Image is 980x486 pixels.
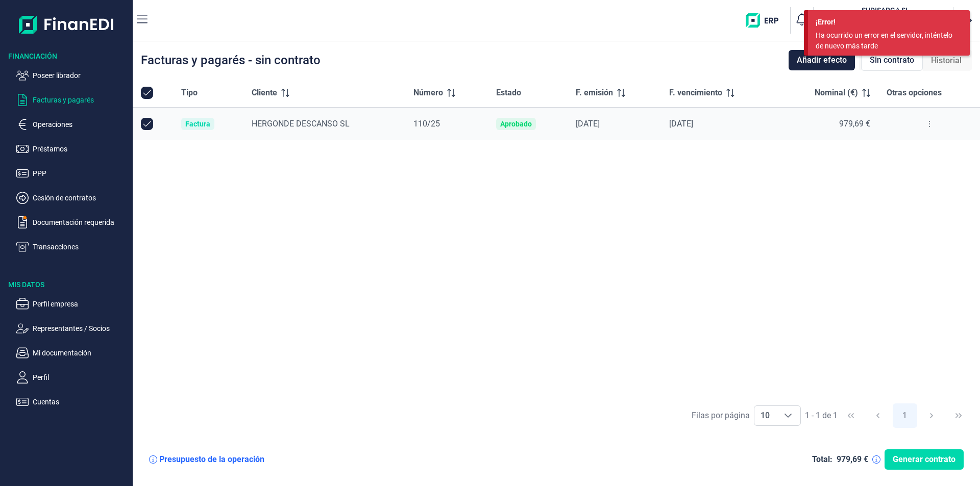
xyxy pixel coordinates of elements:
[797,54,847,66] span: Añadir efecto
[812,454,832,465] div: Total:
[816,17,962,28] div: ¡Error!
[413,119,440,129] span: 110/25
[500,120,532,128] div: Aprobado
[805,412,838,420] span: 1 - 1 de 1
[33,143,129,155] p: Préstamos
[16,371,129,383] button: Perfil
[866,403,890,428] button: Previous Page
[16,94,129,106] button: Facturas y pagarés
[496,87,521,99] span: Estado
[576,119,653,129] div: [DATE]
[16,143,129,155] button: Préstamos
[141,118,153,130] div: Row Unselected null
[16,347,129,359] button: Mi documentación
[946,403,971,428] button: Last Page
[33,347,129,359] p: Mi documentación
[33,118,129,131] p: Operaciones
[16,167,129,180] button: PPP
[33,94,129,106] p: Facturas y pagarés
[776,406,800,425] div: Choose
[19,8,114,41] img: Logo de aplicación
[33,167,129,180] p: PPP
[141,87,153,99] div: All items selected
[181,87,198,99] span: Tipo
[33,298,129,310] p: Perfil empresa
[33,371,129,383] p: Perfil
[33,396,129,408] p: Cuentas
[669,119,769,129] div: [DATE]
[816,30,954,52] div: Ha ocurrido un error en el servidor, inténtelo de nuevo más tarde
[839,119,870,129] span: 979,69 €
[33,69,129,82] p: Poseer librador
[885,449,964,470] button: Generar contrato
[893,453,955,466] span: Generar contrato
[576,87,613,99] span: F. emisión
[919,403,944,428] button: Next Page
[33,192,129,204] p: Cesión de contratos
[692,410,750,422] div: Filas por página
[789,50,855,70] button: Añadir efecto
[413,87,443,99] span: Número
[16,322,129,335] button: Representantes / Socios
[141,54,321,66] div: Facturas y pagarés - sin contrato
[252,87,277,99] span: Cliente
[252,119,350,129] span: HERGONDE DESCANSO SL
[839,403,863,428] button: First Page
[16,396,129,408] button: Cuentas
[754,406,776,425] span: 10
[16,118,129,131] button: Operaciones
[16,69,129,82] button: Poseer librador
[669,87,722,99] span: F. vencimiento
[33,216,129,228] p: Documentación requerida
[837,454,868,465] div: 979,69 €
[159,454,264,465] div: Presupuesto de la operación
[746,13,786,28] img: erp
[818,5,949,36] button: SUSUDISARGA SL[PERSON_NAME] [PERSON_NAME](B75336842)
[893,403,917,428] button: Page 1
[815,87,858,99] span: Nominal (€)
[33,322,129,335] p: Representantes / Socios
[185,120,210,128] div: Factura
[887,87,942,99] span: Otras opciones
[16,298,129,310] button: Perfil empresa
[16,192,129,204] button: Cesión de contratos
[33,241,129,253] p: Transacciones
[838,5,933,15] h3: SUDISARGA SL
[16,216,129,228] button: Documentación requerida
[16,241,129,253] button: Transacciones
